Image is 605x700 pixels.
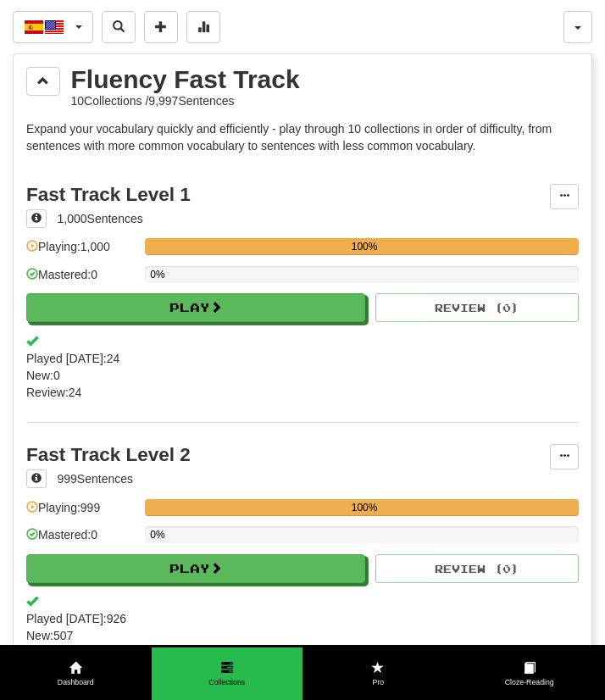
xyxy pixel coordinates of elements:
[186,11,220,43] button: More stats
[26,120,579,154] p: Expand your vocabulary quickly and efficiently - play through 10 collections in order of difficul...
[26,293,365,322] button: Play
[26,526,136,554] div: Mastered: 0
[26,554,365,583] button: Play
[71,67,300,92] div: Fluency Fast Track
[152,677,303,688] span: Collections
[375,293,579,322] button: Review (0)
[26,350,579,367] span: Played [DATE]: 24
[302,677,454,688] span: Pro
[26,367,579,384] span: New: 0
[144,11,178,43] button: Add sentence to collection
[58,210,143,227] div: 1,000 Sentences
[102,11,136,43] button: Search sentences
[26,184,540,205] div: Fast Track Level 1
[150,238,579,255] div: 100%
[26,499,136,527] div: Playing: 999
[26,266,136,294] div: Mastered: 0
[26,627,579,644] span: New: 507
[26,444,540,465] div: Fast Track Level 2
[58,470,134,487] div: 999 Sentences
[150,499,579,516] div: 100%
[26,238,136,266] div: Playing: 1,000
[375,554,579,583] button: Review (0)
[71,92,300,109] div: 10 Collections / 9,997 Sentences
[26,384,579,401] span: Review: 24
[26,610,579,627] span: Played [DATE]: 926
